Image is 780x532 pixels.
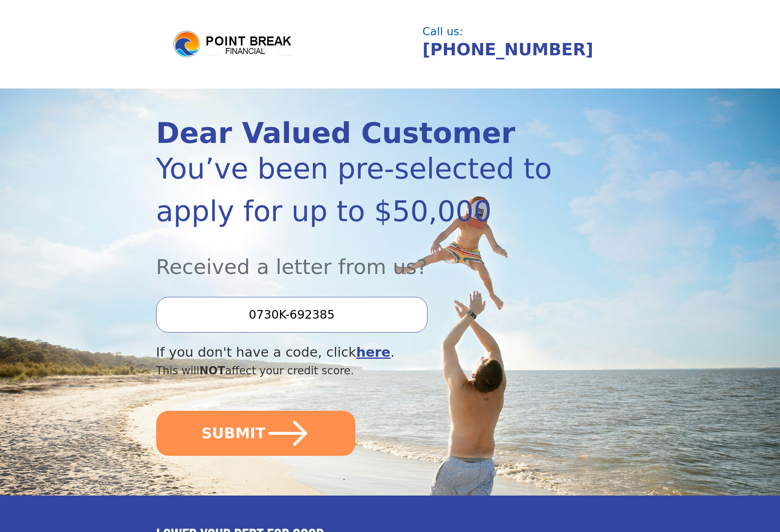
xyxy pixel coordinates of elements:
div: Call us: [423,26,618,37]
a: [PHONE_NUMBER] [423,40,594,59]
a: here [356,344,391,360]
span: NOT [200,364,225,377]
div: Dear Valued Customer [156,119,554,147]
div: You’ve been pre-selected to apply for up to $50,000 [156,147,554,233]
div: Received a letter from us? [156,233,554,282]
button: SUBMIT [156,411,355,456]
img: logo.png [172,29,295,59]
div: This will affect your credit score. [156,362,554,379]
div: If you don't have a code, click . [156,342,554,362]
input: Enter your Offer Code: [156,297,428,332]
